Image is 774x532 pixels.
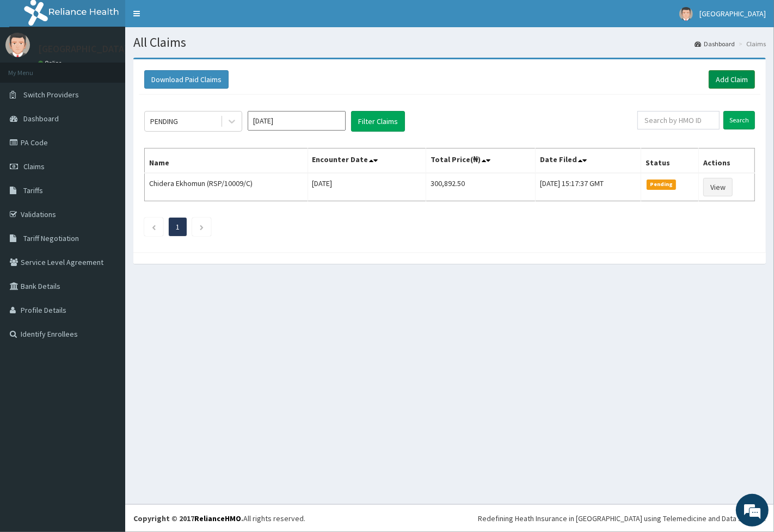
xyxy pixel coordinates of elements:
p: [GEOGRAPHIC_DATA] [38,44,128,54]
span: Tariffs [23,185,43,195]
th: Total Price(₦) [426,149,535,174]
span: Pending [647,180,677,189]
span: Dashboard [23,114,59,123]
th: Date Filed [535,149,641,174]
img: User Image [679,7,693,21]
div: Redefining Heath Insurance in [GEOGRAPHIC_DATA] using Telemedicine and Data Science! [478,513,766,524]
th: Actions [699,149,755,174]
strong: Copyright © 2017 . [133,514,243,523]
a: Next page [199,222,204,232]
textarea: Type your message and hit 'Enter' [5,297,207,335]
button: Filter Claims [351,111,405,132]
a: Dashboard [695,39,735,48]
div: PENDING [150,116,178,127]
li: Claims [736,39,766,48]
span: [GEOGRAPHIC_DATA] [699,9,766,18]
footer: All rights reserved. [125,504,774,532]
a: Page 1 is your current page [176,222,180,232]
div: Chat with us now [57,61,183,75]
span: Switch Providers [23,90,79,100]
input: Search [723,111,755,129]
img: d_794563401_company_1708531726252_794563401 [20,54,44,82]
a: Previous page [151,222,156,232]
td: 300,892.50 [426,173,535,201]
td: [DATE] [308,173,426,201]
img: User Image [5,33,30,57]
input: Search by HMO ID [637,111,720,129]
div: Minimize live chat window [179,5,205,32]
td: [DATE] 15:17:37 GMT [535,173,641,201]
a: RelianceHMO [194,514,241,523]
span: We're online! [63,137,150,247]
input: Select Month and Year [248,111,346,131]
th: Encounter Date [308,149,426,174]
button: Download Paid Claims [144,70,229,89]
span: Tariff Negotiation [23,233,79,243]
td: Chidera Ekhomun (RSP/10009/C) [145,173,308,201]
th: Status [641,149,699,174]
h1: All Claims [133,35,766,50]
span: Claims [23,162,45,171]
th: Name [145,149,308,174]
a: View [703,178,733,196]
a: Add Claim [709,70,755,89]
a: Online [38,59,64,67]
